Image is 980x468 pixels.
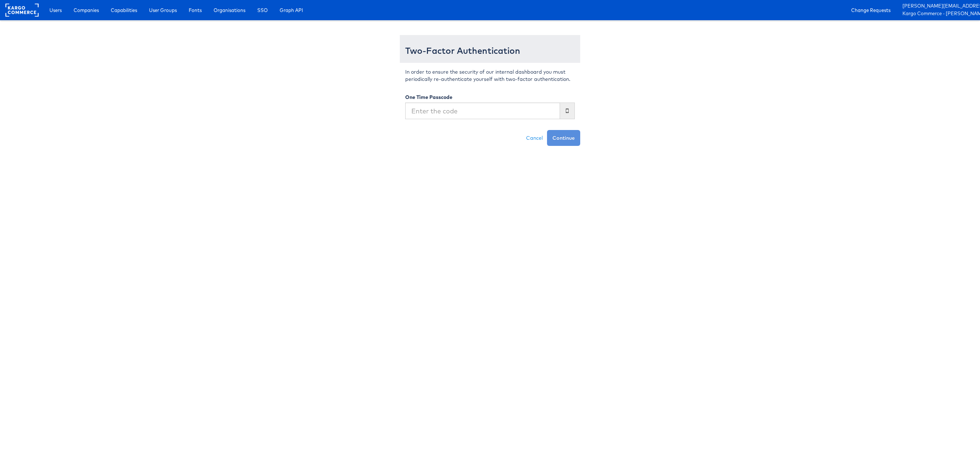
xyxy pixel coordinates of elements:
[405,46,575,55] h3: Two-Factor Authentication
[405,103,560,119] input: Enter the code
[214,6,245,14] span: Organisations
[252,4,273,17] a: SSO
[846,4,896,17] a: Change Requests
[144,4,182,17] a: User Groups
[49,6,62,14] span: Users
[257,6,268,14] span: SSO
[208,4,251,17] a: Organisations
[189,6,202,14] span: Fonts
[183,4,207,17] a: Fonts
[547,130,580,146] button: Continue
[902,3,975,10] a: [PERSON_NAME][EMAIL_ADDRESS][PERSON_NAME][DOMAIN_NAME]
[74,6,99,14] span: Companies
[274,4,309,17] a: Graph API
[522,130,547,146] a: Cancel
[68,4,104,17] a: Companies
[44,4,67,17] a: Users
[902,10,975,18] a: Kargo Commerce - [PERSON_NAME]
[149,6,177,14] span: User Groups
[105,4,143,17] a: Capabilities
[111,6,137,14] span: Capabilities
[405,68,575,83] p: In order to ensure the security of our internal dashboard you must periodically re-authenticate y...
[280,6,303,14] span: Graph API
[405,94,452,101] label: One Time Passcode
